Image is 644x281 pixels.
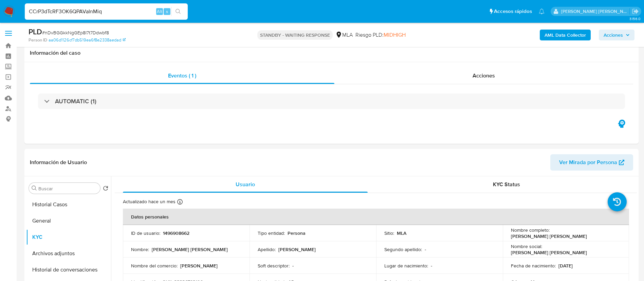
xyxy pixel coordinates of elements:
[131,246,149,252] p: Nombre :
[540,30,591,40] button: AML Data Collector
[511,243,542,249] p: Nombre social :
[384,31,406,39] span: MIDHIGH
[384,230,394,236] p: Sitio :
[29,26,42,37] b: PLD
[558,263,573,269] p: [DATE]
[38,93,625,109] div: AUTOMATIC (1)
[425,246,426,252] p: -
[335,31,353,39] div: MLA
[561,8,630,15] p: lucia.neglia@mercadolibre.com
[545,30,586,40] b: AML Data Collector
[511,249,587,256] p: [PERSON_NAME] [PERSON_NAME]
[166,8,168,15] span: s
[123,198,176,205] p: Actualizado hace un mes
[131,230,160,236] p: ID de usuario :
[384,263,428,269] p: Lugar de nacimiento :
[397,230,406,236] p: MLA
[180,263,218,269] p: [PERSON_NAME]
[258,246,276,252] p: Apellido :
[539,8,545,14] a: Notificaciones
[38,186,97,192] input: Buscar
[494,8,532,15] span: Accesos rápidos
[258,263,290,269] p: Soft descriptor :
[30,159,87,166] h1: Información de Usuario
[26,229,111,245] button: KYC
[258,230,285,236] p: Tipo entidad :
[152,246,228,252] p: [PERSON_NAME] [PERSON_NAME]
[550,154,633,171] button: Ver Mirada por Persona
[26,262,111,278] button: Historial de conversaciones
[32,186,37,191] button: Buscar
[26,213,111,229] button: General
[632,8,639,15] a: Salir
[103,186,108,193] button: Volver al orden por defecto
[26,245,111,262] button: Archivos adjuntos
[157,8,162,15] span: Alt
[49,37,126,43] a: aa06d1126cf7db519ea6f8e2338aedad
[55,98,96,105] h3: AUTOMATIC (1)
[599,30,634,40] button: Acciones
[29,37,47,43] b: Person ID
[511,227,550,233] p: Nombre completo :
[511,233,587,239] p: [PERSON_NAME] [PERSON_NAME]
[236,180,255,188] span: Usuario
[493,180,520,188] span: KYC Status
[26,196,111,213] button: Historial Casos
[42,29,109,36] span: # nDvBGGkkNgGEp8I7t7Ddwbf8
[168,72,196,80] span: Eventos ( 1 )
[171,7,185,16] button: search-icon
[384,246,422,252] p: Segundo apellido :
[288,230,306,236] p: Persona
[131,263,178,269] p: Nombre del comercio :
[292,263,294,269] p: -
[163,230,189,236] p: 1496908662
[123,209,629,225] th: Datos personales
[30,50,633,56] h1: Información del caso
[473,72,495,80] span: Acciones
[25,7,188,16] input: Buscar usuario o caso...
[511,263,556,269] p: Fecha de nacimiento :
[257,30,333,40] p: STANDBY - WAITING RESPONSE
[278,246,316,252] p: [PERSON_NAME]
[431,263,432,269] p: -
[355,31,406,39] span: Riesgo PLD:
[559,154,617,171] span: Ver Mirada por Persona
[604,30,623,40] span: Acciones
